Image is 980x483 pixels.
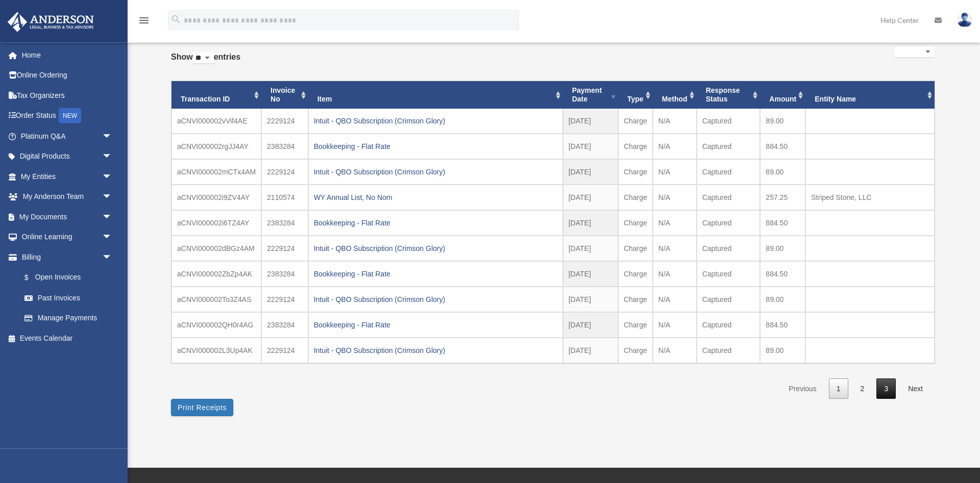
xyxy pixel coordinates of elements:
[314,267,557,281] div: Bookkeeping - Flat Rate
[314,114,557,128] div: Intuit - QBO Subscription (Crimson Glory)
[314,241,557,256] div: Intuit - QBO Subscription (Crimson Glory)
[7,45,128,65] a: Home
[314,292,557,307] div: Intuit - QBO Subscription (Crimson Glory)
[829,378,848,399] a: 1
[760,81,805,109] th: Amount: activate to sort column ascending
[760,134,805,159] td: 884.50
[7,328,128,348] a: Events Calendar
[171,109,261,134] td: aCNVI000002vVif4AE
[171,50,240,74] label: Show entries
[653,109,697,134] td: N/A
[563,134,618,159] td: [DATE]
[653,312,697,338] td: N/A
[7,227,128,247] a: Online Learningarrow_drop_down
[760,159,805,185] td: 89.00
[102,227,122,248] span: arrow_drop_down
[314,318,557,332] div: Bookkeeping - Flat Rate
[653,287,697,312] td: N/A
[697,81,761,109] th: Response Status: activate to sort column ascending
[853,378,872,399] a: 2
[900,378,930,399] a: Next
[760,287,805,312] td: 89.00
[7,85,128,106] a: Tax Organizers
[653,210,697,236] td: N/A
[30,271,35,284] span: $
[697,159,761,185] td: Captured
[653,261,697,287] td: N/A
[7,207,128,227] a: My Documentsarrow_drop_down
[653,236,697,261] td: N/A
[14,288,122,308] a: Past Invoices
[261,287,308,312] td: 2229124
[102,207,122,227] span: arrow_drop_down
[171,399,233,416] button: Print Receipts
[102,187,122,208] span: arrow_drop_down
[314,139,557,154] div: Bookkeeping - Flat Rate
[563,210,618,236] td: [DATE]
[697,236,761,261] td: Captured
[7,65,128,86] a: Online Ordering
[697,109,761,134] td: Captured
[171,338,261,363] td: aCNVI000002L3Up4AK
[171,312,261,338] td: aCNVI000002QH0r4AG
[618,81,653,109] th: Type: activate to sort column ascending
[261,109,308,134] td: 2229124
[7,247,128,267] a: Billingarrow_drop_down
[618,312,653,338] td: Charge
[563,338,618,363] td: [DATE]
[138,18,150,27] a: menu
[618,210,653,236] td: Charge
[314,343,557,358] div: Intuit - QBO Subscription (Crimson Glory)
[563,185,618,210] td: [DATE]
[261,159,308,185] td: 2229124
[314,165,557,179] div: Intuit - QBO Subscription (Crimson Glory)
[170,14,182,25] i: search
[618,134,653,159] td: Charge
[171,261,261,287] td: aCNVI000002ZbZp4AK
[618,287,653,312] td: Charge
[7,106,128,126] a: Order StatusNEW
[5,12,97,32] img: Anderson Advisors Platinum Portal
[760,236,805,261] td: 89.00
[618,338,653,363] td: Charge
[171,210,261,236] td: aCNVI000002i6TZ4AY
[957,13,972,28] img: User Pic
[314,190,557,205] div: WY Annual List, No Nom
[805,185,935,210] td: Striped Stone, LLC
[563,159,618,185] td: [DATE]
[59,108,81,123] div: NEW
[697,261,761,287] td: Captured
[102,146,122,167] span: arrow_drop_down
[102,166,122,187] span: arrow_drop_down
[697,185,761,210] td: Captured
[193,53,214,64] select: Showentries
[653,159,697,185] td: N/A
[261,261,308,287] td: 2383284
[102,247,122,268] span: arrow_drop_down
[618,159,653,185] td: Charge
[171,236,261,261] td: aCNVI000002dBGz4AM
[171,185,261,210] td: aCNVI000002i9ZV4AY
[618,109,653,134] td: Charge
[7,146,128,167] a: Digital Productsarrow_drop_down
[760,261,805,287] td: 884.50
[760,312,805,338] td: 884.50
[261,81,308,109] th: Invoice No: activate to sort column ascending
[760,338,805,363] td: 89.00
[618,261,653,287] td: Charge
[760,185,805,210] td: 257.25
[7,187,128,207] a: My Anderson Teamarrow_drop_down
[138,14,150,27] i: menu
[171,287,261,312] td: aCNVI000002To3Z4AS
[261,134,308,159] td: 2383284
[563,81,618,109] th: Payment Date: activate to sort column ascending
[171,81,261,109] th: Transaction ID: activate to sort column ascending
[563,287,618,312] td: [DATE]
[876,378,896,399] a: 3
[653,185,697,210] td: N/A
[261,185,308,210] td: 2110574
[314,216,557,230] div: Bookkeeping - Flat Rate
[308,81,563,109] th: Item: activate to sort column ascending
[102,126,122,147] span: arrow_drop_down
[14,308,128,328] a: Manage Payments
